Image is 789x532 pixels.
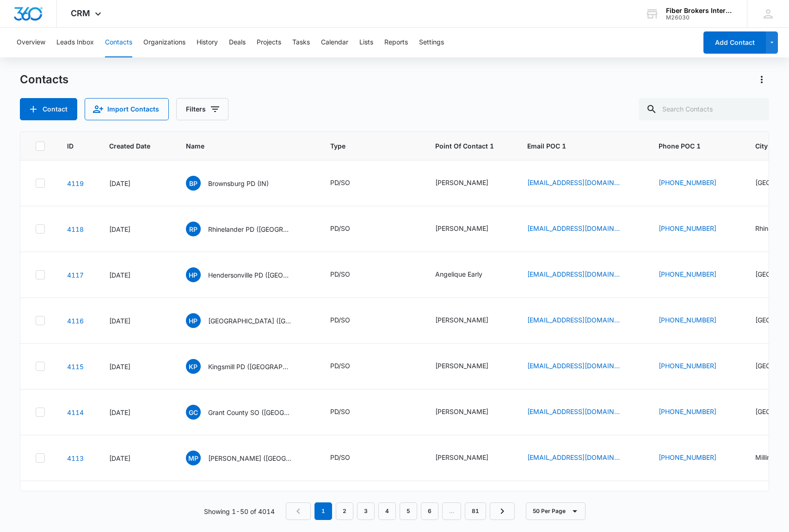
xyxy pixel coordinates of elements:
div: Phone POC 1 - (317) 852-1109 - Select to Edit Field [659,178,733,189]
div: Name - Millington PD (TN) - Select to Edit Field [186,451,308,465]
div: PD/SO [330,452,350,462]
div: PD/SO [330,269,350,279]
p: Brownsburg PD (IN) [208,179,269,188]
span: ID [67,141,74,151]
a: Page 81 [465,502,486,520]
a: [EMAIL_ADDRESS][DOMAIN_NAME] [527,315,620,325]
div: Point Of Contact 1 - Bryan Childress - Select to Edit Field [435,452,505,464]
button: Lists [359,28,373,57]
div: Point Of Contact 1 - James West - Select to Edit Field [435,361,505,372]
div: PD/SO [330,361,350,371]
span: Created Date [109,141,150,151]
div: Phone POC 1 - (615) 822-1111 - Select to Edit Field [659,269,733,280]
div: Phone POC 1 - (901) 873-5615 - Select to Edit Field [659,452,733,464]
div: Email POC 1 - jwest@kingsmillpolice.org - Select to Edit Field [527,361,636,372]
div: Name - Kingsmill PD (VA) - Select to Edit Field [186,359,308,374]
span: Type [330,141,400,151]
a: [PHONE_NUMBER] [659,452,716,462]
p: Showing 1-50 of 4014 [204,507,275,516]
div: Phone POC 1 - (608) 723-2157 - Select to Edit Field [659,407,733,418]
button: Contacts [105,28,132,57]
button: Add Contact [703,31,766,54]
a: Page 6 [421,502,438,520]
span: KP [186,359,201,374]
div: Point Of Contact 1 - Debbie Umbanhowar - Select to Edit Field [435,178,505,189]
a: Navigate to contact details page for Brownsburg PD (IN) [67,179,84,187]
button: Leads Inbox [56,28,94,57]
span: RP [186,222,201,236]
span: MP [186,451,201,465]
a: Navigate to contact details page for Hendersonville PD (TN) [67,271,84,279]
a: Page 3 [357,502,375,520]
button: Overview [17,28,45,57]
a: [PHONE_NUMBER] [659,407,716,416]
a: Navigate to contact details page for Grant County SO (WI) [67,408,84,416]
div: Type - PD/SO - Select to Edit Field [330,269,367,280]
span: CRM [71,8,90,18]
a: [EMAIL_ADDRESS][DOMAIN_NAME] [527,361,620,371]
div: PD/SO [330,315,350,325]
div: Type - PD/SO - Select to Edit Field [330,223,367,235]
div: PD/SO [330,178,350,187]
a: [EMAIL_ADDRESS][DOMAIN_NAME] [527,452,620,462]
a: Navigate to contact details page for Millington PD (TN) [67,454,84,462]
div: Type - PD/SO - Select to Edit Field [330,178,367,189]
p: Kingsmill PD ([GEOGRAPHIC_DATA]) [208,362,291,371]
button: Projects [257,28,281,57]
a: [EMAIL_ADDRESS][DOMAIN_NAME] [527,407,620,416]
span: Point Of Contact 1 [435,141,505,151]
p: Grant County SO ([GEOGRAPHIC_DATA]) [208,408,291,417]
div: PD/SO [330,407,350,416]
div: [PERSON_NAME] [435,452,488,462]
div: Point Of Contact 1 - Travis Klaas - Select to Edit Field [435,407,505,418]
button: 50 Per Page [526,502,586,520]
span: Email POC 1 [527,141,636,151]
div: Email POC 1 - tcrawford@hpil.org - Select to Edit Field [527,315,636,326]
div: [DATE] [109,270,164,280]
div: account id [666,14,734,21]
a: [EMAIL_ADDRESS][DOMAIN_NAME] [527,269,620,279]
button: Add Contact [20,98,77,120]
div: Point Of Contact 1 - Theodore Crawford - Select to Edit Field [435,315,505,326]
div: Phone POC 1 - (757) 603-6010 - Select to Edit Field [659,361,733,372]
div: [DATE] [109,316,164,326]
div: Email POC 1 - dumbanhowar@brownsburgpolice.org - Select to Edit Field [527,178,636,189]
div: Email POC 1 - aearly@hvillepd.org - Select to Edit Field [527,269,636,280]
div: Email POC 1 - tklaas@co.grant.wi.gov - Select to Edit Field [527,407,636,418]
a: [PHONE_NUMBER] [659,269,716,279]
div: Phone POC 1 - (630) 823-5533 - Select to Edit Field [659,315,733,326]
span: HP [186,313,201,328]
h1: Contacts [20,73,68,87]
button: Tasks [292,28,310,57]
div: Email POC 1 - rlarsen@rhinelanderwi.us - Select to Edit Field [527,223,636,235]
div: Name - Grant County SO (WI) - Select to Edit Field [186,405,308,420]
button: Organizations [143,28,185,57]
div: [PERSON_NAME] [435,361,488,371]
div: Name - Hanover Park PD (IL) - Select to Edit Field [186,313,308,328]
span: Phone POC 1 [659,141,733,151]
div: Name - Hendersonville PD (TN) - Select to Edit Field [186,267,308,282]
button: Calendar [321,28,348,57]
a: Page 5 [400,502,417,520]
div: PD/SO [330,223,350,233]
nav: Pagination [286,502,515,520]
div: Type - PD/SO - Select to Edit Field [330,452,367,464]
a: [EMAIL_ADDRESS][DOMAIN_NAME] [527,178,620,187]
div: Name - Rhinelander PD (WI) - Select to Edit Field [186,222,308,236]
a: [PHONE_NUMBER] [659,223,716,233]
div: Type - PD/SO - Select to Edit Field [330,407,367,418]
span: Name [186,141,295,151]
input: Search Contacts [639,98,769,120]
div: account name [666,7,734,14]
p: Rhinelander PD ([GEOGRAPHIC_DATA]) [208,224,291,234]
a: Page 4 [378,502,396,520]
div: Name - Brownsburg PD (IN) - Select to Edit Field [186,176,285,191]
p: [PERSON_NAME] ([GEOGRAPHIC_DATA]) [208,453,291,463]
div: [DATE] [109,224,164,234]
span: BP [186,176,201,191]
button: Deals [229,28,246,57]
button: Import Contacts [85,98,169,120]
div: Point Of Contact 1 - Angelique Early - Select to Edit Field [435,269,499,280]
button: History [197,28,218,57]
button: Actions [754,72,769,87]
